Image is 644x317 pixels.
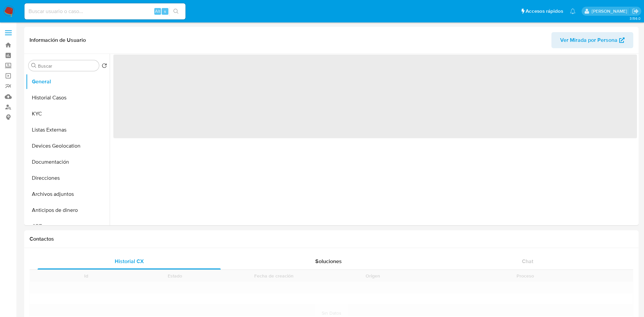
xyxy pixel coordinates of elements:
span: Soluciones [315,257,342,265]
button: Listas Externas [26,122,110,138]
button: Devices Geolocation [26,138,110,154]
button: General [26,74,110,90]
span: s [164,8,166,14]
span: Accesos rápidos [526,8,563,15]
button: Documentación [26,154,110,170]
a: Salir [632,8,639,15]
input: Buscar usuario o caso... [24,7,185,16]
button: Historial Casos [26,90,110,106]
span: Historial CX [115,257,144,265]
span: ‌ [113,55,637,138]
a: Notificaciones [570,8,576,14]
button: Buscar [31,63,37,68]
span: Alt [155,8,160,14]
span: Ver Mirada por Persona [560,32,618,48]
input: Buscar [38,63,96,69]
button: CBT [26,218,110,234]
button: search-icon [169,7,183,16]
h1: Contactos [30,236,633,242]
p: ivonne.perezonofre@mercadolibre.com.mx [592,8,630,14]
button: Direcciones [26,170,110,186]
button: Ver Mirada por Persona [551,32,633,48]
h1: Información de Usuario [30,37,86,44]
span: Chat [522,257,533,265]
button: KYC [26,106,110,122]
button: Anticipos de dinero [26,202,110,218]
button: Archivos adjuntos [26,186,110,202]
button: Volver al orden por defecto [102,63,107,70]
